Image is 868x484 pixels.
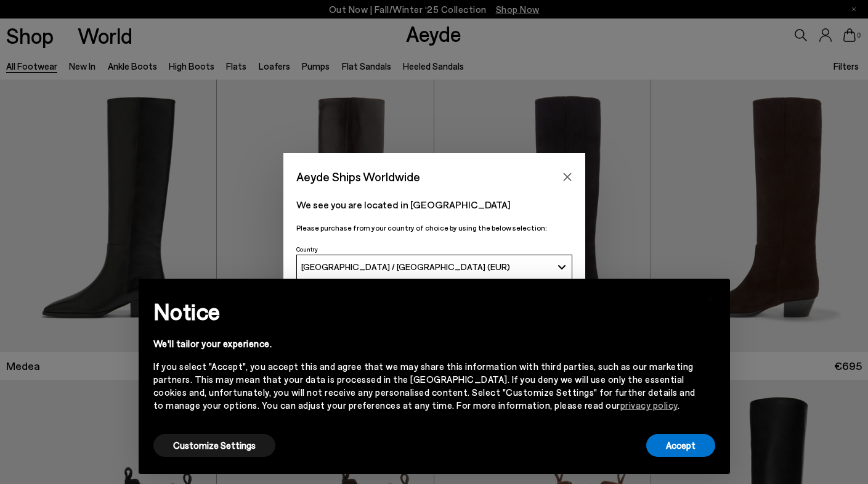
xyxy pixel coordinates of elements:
h2: Notice [153,295,696,327]
button: Close [558,168,577,186]
button: Customize Settings [153,434,275,457]
a: privacy policy [620,400,678,411]
span: Aeyde Ships Worldwide [296,166,420,187]
div: We'll tailor your experience. [153,337,696,350]
span: Country [296,245,318,253]
div: If you select "Accept", you accept this and agree that we may share this information with third p... [153,360,696,412]
p: We see you are located in [GEOGRAPHIC_DATA] [296,197,572,212]
button: Accept [646,434,715,457]
span: [GEOGRAPHIC_DATA] / [GEOGRAPHIC_DATA] (EUR) [301,261,510,272]
p: Please purchase from your country of choice by using the below selection: [296,222,572,234]
span: × [706,288,715,306]
button: Close this notice [696,282,725,312]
